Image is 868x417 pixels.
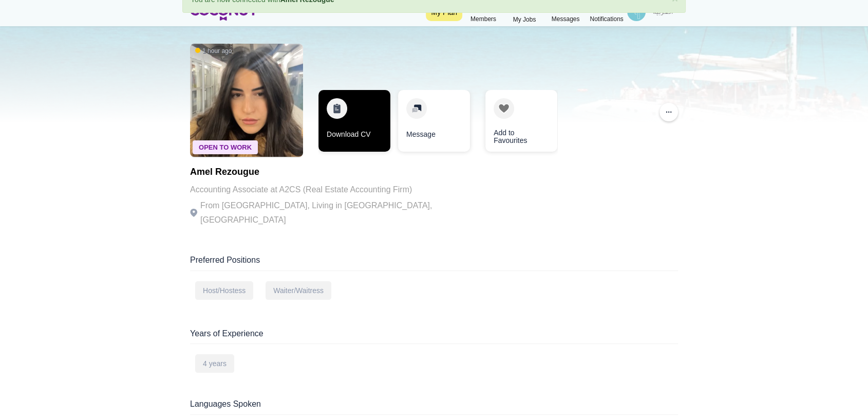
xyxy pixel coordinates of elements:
[318,90,390,152] a: Download CV
[398,90,470,152] a: Message
[266,281,331,300] div: Waiter/Waitress
[398,90,470,157] div: 2 / 3
[190,183,473,197] p: Accounting Associate at A2CS (Real Estate Accounting Firm)
[190,398,678,415] div: Languages Spoken
[190,198,473,227] p: From [GEOGRAPHIC_DATA], Living in [GEOGRAPHIC_DATA], [GEOGRAPHIC_DATA]
[190,328,678,345] div: Years of Experience
[195,47,232,56] span: 1 hour ago
[195,281,253,300] div: Host/Hostess
[478,90,550,157] div: 3 / 3
[545,3,586,24] a: Messages Messages
[504,3,545,25] a: My Jobs My Jobs
[193,140,258,154] span: Open To Work
[552,14,580,24] span: Messages
[190,255,678,271] div: Preferred Positions
[190,5,257,21] img: Home
[318,90,390,157] div: 1 / 3
[659,103,678,121] button: ...
[513,14,536,25] span: My Jobs
[586,3,627,24] a: Notifications Notifications 16
[590,14,623,24] span: Notifications
[470,14,496,24] span: Members
[463,3,504,24] a: Browse Members Members
[648,3,678,23] a: العربية
[485,90,557,152] a: Add to Favourites
[190,167,473,177] h1: Amel Rezougue
[195,354,234,373] div: 4 years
